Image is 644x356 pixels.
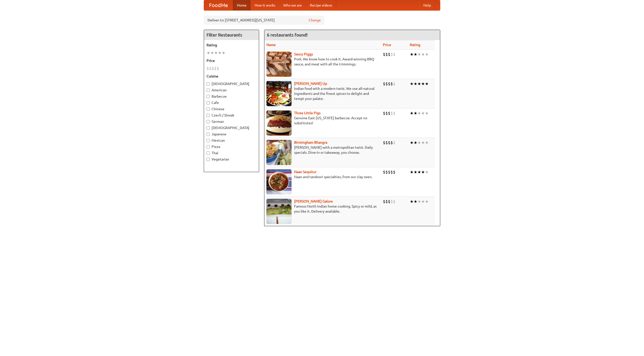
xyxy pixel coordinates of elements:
[207,81,256,86] label: [DEMOGRAPHIC_DATA]
[207,119,256,124] label: German
[421,140,425,145] li: ★
[309,18,321,23] a: Change
[207,106,256,111] label: Chinese
[393,110,395,116] li: $
[207,151,210,155] input: Thai
[417,140,421,145] li: ★
[207,144,256,149] label: Pizza
[390,199,393,204] li: $
[266,145,379,155] p: [PERSON_NAME] with a metropolitan twist. Daily specials. Dine-in or takeaway, you choose.
[204,30,259,40] h4: Filter Restaurants
[385,199,388,204] li: $
[294,199,333,203] a: [PERSON_NAME] Galore
[421,169,425,175] li: ★
[207,100,256,105] label: Cafe
[214,50,218,56] li: ★
[294,111,320,115] b: Three Little Pigs
[218,50,222,56] li: ★
[421,199,425,204] li: ★
[294,140,327,144] a: Birmingham Bhangra
[393,169,395,175] li: $
[390,140,393,145] li: $
[417,110,421,116] li: ★
[210,50,214,56] li: ★
[233,0,251,10] a: Home
[204,0,233,10] a: FoodMe
[385,52,388,57] li: $
[383,110,385,116] li: $
[421,81,425,87] li: ★
[388,52,390,57] li: $
[388,140,390,145] li: $
[421,110,425,116] li: ★
[306,0,336,10] a: Recipe videos
[390,169,393,175] li: $
[425,52,429,57] li: ★
[207,95,210,98] input: Barbecue
[207,113,256,118] label: Czech / Slovak
[266,43,276,47] a: Name
[421,52,425,57] li: ★
[207,139,210,142] input: Mexican
[390,81,393,87] li: $
[385,110,388,116] li: $
[266,52,292,77] img: saucy.jpg
[410,140,414,145] li: ★
[388,110,390,116] li: $
[266,110,292,136] img: littlepigs.jpg
[385,140,388,145] li: $
[266,115,379,126] p: Genuine East [US_STATE] barbecue. Accept no substitutes!
[414,52,417,57] li: ★
[410,52,414,57] li: ★
[266,199,292,224] img: currygalore.jpg
[417,81,421,87] li: ★
[207,145,210,148] input: Pizza
[207,58,256,63] h5: Price
[204,16,325,25] div: Deliver to: [STREET_ADDRESS][US_STATE]
[294,52,313,56] a: Saucy Piggy
[217,66,219,71] li: $
[207,126,210,130] input: [DEMOGRAPHIC_DATA]
[425,81,429,87] li: ★
[266,174,379,179] p: Naan and tandoori specialties, from our clay oven.
[207,43,256,48] h5: Rating
[410,199,414,204] li: ★
[207,66,209,71] li: $
[266,81,292,106] img: curryup.jpg
[383,43,391,47] a: Price
[251,0,279,10] a: How it works
[390,52,393,57] li: $
[385,169,388,175] li: $
[393,199,395,204] li: $
[266,140,292,165] img: bhangra.jpg
[393,140,395,145] li: $
[266,86,379,101] p: Indian food with a modern twist. We use all-natural ingredients and the finest spices to delight ...
[267,32,308,37] ng-pluralize: 6 restaurants found!
[207,114,210,117] input: Czech / Slovak
[393,52,395,57] li: $
[410,169,414,175] li: ★
[383,169,385,175] li: $
[209,66,212,71] li: $
[294,170,316,174] a: Naan Sequitur
[207,132,256,137] label: Japanese
[388,169,390,175] li: $
[207,88,256,93] label: American
[207,82,210,86] input: [DEMOGRAPHIC_DATA]
[207,50,210,56] li: ★
[414,169,417,175] li: ★
[294,82,327,86] a: [PERSON_NAME] Up
[207,150,256,155] label: Thai
[207,94,256,99] label: Barbecue
[390,110,393,116] li: $
[388,199,390,204] li: $
[207,158,210,161] input: Vegetarian
[414,199,417,204] li: ★
[207,125,256,130] label: [DEMOGRAPHIC_DATA]
[266,169,292,194] img: naansequitur.jpg
[414,140,417,145] li: ★
[410,81,414,87] li: ★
